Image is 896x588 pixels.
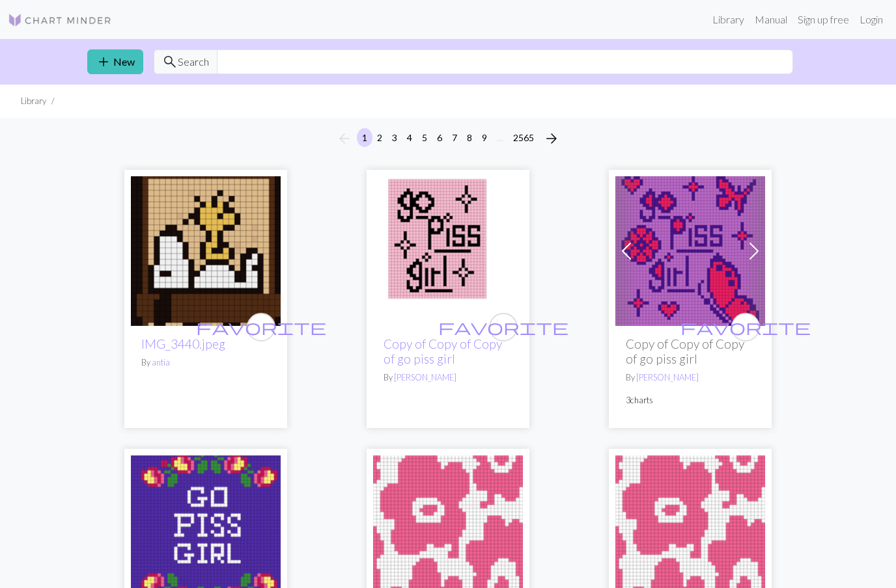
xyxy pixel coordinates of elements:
[394,372,456,382] a: [PERSON_NAME]
[372,128,387,147] button: 2
[626,336,755,366] h2: Copy of Copy of Copy of go piss girl
[615,522,765,535] a: Villaneuleen lahkeet
[854,7,888,33] a: Login
[636,372,699,382] a: [PERSON_NAME]
[477,128,492,147] button: 9
[749,7,792,33] a: Manual
[539,128,565,149] button: Next
[162,53,178,71] span: search
[247,313,275,341] button: favourite
[196,314,326,340] i: favourite
[680,314,811,340] i: favourite
[544,131,559,146] i: Next
[357,128,372,147] button: 1
[438,317,568,337] span: favorite
[373,522,523,535] a: Villaneuleen lahkeet
[96,53,111,71] span: add
[141,356,270,369] p: By
[196,317,326,337] span: favorite
[387,128,402,147] button: 3
[438,314,568,340] i: favourite
[626,394,755,407] p: 3 charts
[87,49,143,74] a: New
[417,128,432,147] button: 5
[508,128,539,147] button: 2565
[432,128,447,147] button: 6
[384,336,502,366] a: Copy of Copy of Copy of go piss girl
[489,313,518,341] button: favourite
[141,336,225,351] a: IMG_3440.jpeg
[131,522,281,535] a: go piss girl
[626,371,755,384] p: By
[402,128,417,147] button: 4
[373,243,523,256] a: go piss girl
[152,357,170,367] a: antia
[178,54,209,70] span: Search
[447,128,462,147] button: 7
[615,176,765,326] img: go piss girl
[384,371,512,384] p: By
[373,176,523,326] img: go piss girl
[615,243,765,256] a: go piss girl
[462,128,477,147] button: 8
[8,12,112,28] img: Logo
[680,317,811,337] span: favorite
[21,95,46,107] li: Library
[792,7,854,33] a: Sign up free
[131,176,281,326] img: IMG_3440.jpeg
[131,243,281,256] a: IMG_3440.jpeg
[707,7,749,33] a: Library
[731,313,760,341] button: favourite
[544,129,559,148] span: arrow_forward
[331,128,565,149] nav: Page navigation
